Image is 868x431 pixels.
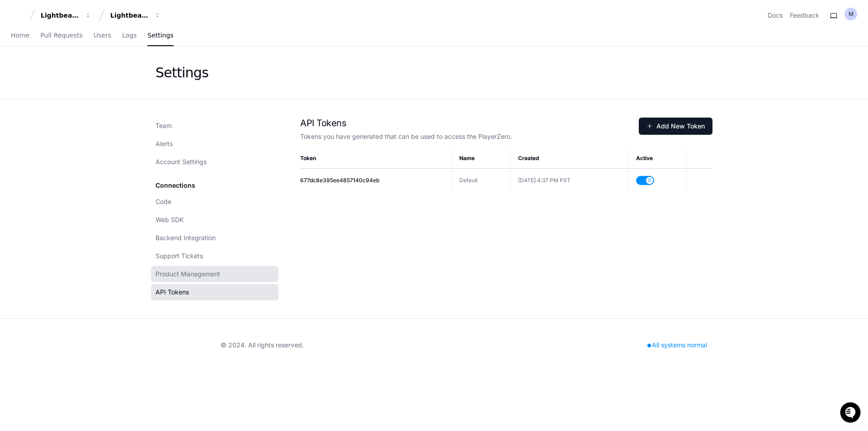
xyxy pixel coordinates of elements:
span: • [75,146,78,153]
a: Pull Requests [40,25,82,46]
div: Lightbeam Health Solutions [110,11,149,20]
div: Welcome [9,36,165,51]
a: Backend Integration [151,230,278,246]
span: • [75,121,78,128]
span: [DATE] [80,121,99,128]
img: 1736555170064-99ba0984-63c1-480f-8ee9-699278ef63ed [18,122,25,129]
span: 677dc8e395ee4857140c94eb [300,177,379,184]
button: M [844,8,857,20]
button: Lightbeam Health [37,7,95,24]
div: Start new chat [41,67,148,76]
span: Users [94,33,111,38]
button: Add New Token [639,118,712,135]
img: 1736555170064-99ba0984-63c1-480f-8ee9-699278ef63ed [18,146,25,153]
h1: M [849,10,854,18]
a: Users [94,25,111,46]
span: [PERSON_NAME] [28,146,73,153]
span: Code [156,197,171,206]
span: Logs [122,33,137,38]
span: Support Tickets [156,251,203,260]
span: Account Settings [156,157,207,166]
a: Home [11,25,29,46]
th: Token [300,148,452,169]
button: See all [140,97,165,108]
span: Add New Token [646,122,705,131]
span: Backend Integration [156,233,216,242]
a: Logs [122,25,137,46]
a: Web SDK [151,212,278,228]
th: Created [511,148,629,169]
span: [DATE] [80,146,99,153]
img: Matt Kasner [9,137,24,152]
a: Account Settings [151,154,278,170]
h1: API Tokens [300,118,639,128]
a: Alerts [151,136,278,152]
span: Alerts [156,139,173,148]
a: Product Management [151,266,278,282]
button: Feedback [790,11,819,20]
button: Start new chat [154,70,165,81]
div: All systems normal [642,339,712,351]
p: Tokens you have generated that can be used to access the PlayerZero. [300,132,639,141]
a: Powered byPylon [64,166,109,173]
div: Past conversations [9,99,58,106]
div: Lightbeam Health [41,11,80,20]
a: Docs [768,11,783,20]
img: PlayerZero [9,9,27,27]
div: © 2024. All rights reserved. [221,341,304,350]
th: Active [629,148,687,169]
span: Team [156,121,172,130]
img: 8294786374016_798e290d9caffa94fd1d_72.jpg [19,67,35,84]
span: Home [11,33,29,38]
span: Product Management [156,270,220,279]
span: Pylon [90,166,109,173]
img: Robert Klasen [9,113,24,133]
th: Name [452,148,511,169]
div: We're available if you need us! [41,76,124,84]
a: API Tokens [151,284,278,300]
a: Settings [147,25,173,46]
span: API Tokens [156,288,189,297]
td: [DATE] 4:37 PM PST [511,169,629,193]
span: Settings [147,33,173,38]
a: Team [151,118,278,134]
iframe: Open customer support [839,401,863,426]
button: Lightbeam Health Solutions [107,7,165,24]
span: Pull Requests [40,33,82,38]
a: Support Tickets [151,248,278,264]
span: [PERSON_NAME] [28,121,73,128]
td: Default [452,169,511,193]
img: 1736555170064-99ba0984-63c1-480f-8ee9-699278ef63ed [9,67,25,84]
a: Code [151,194,278,210]
span: Web SDK [156,215,184,224]
div: Settings [156,65,208,81]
